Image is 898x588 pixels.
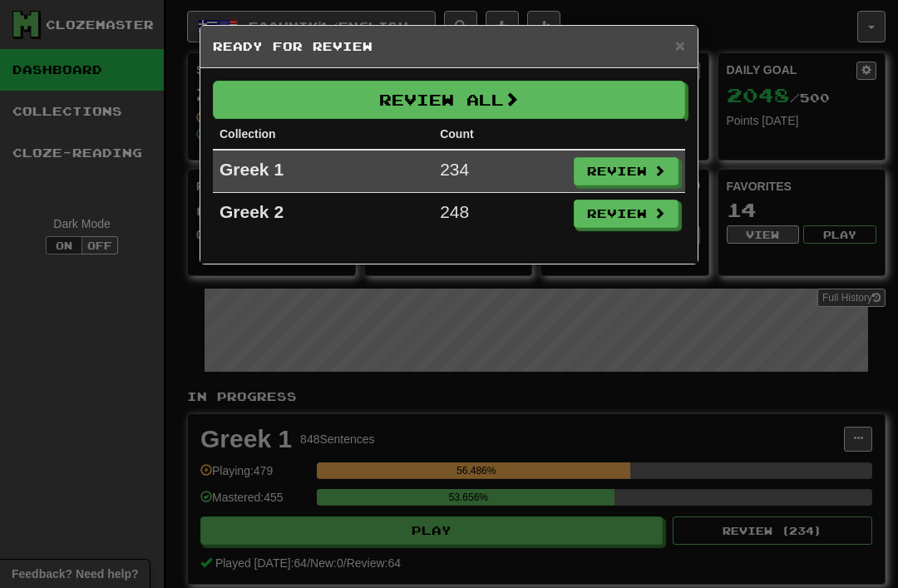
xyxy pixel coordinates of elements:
button: Review [574,200,678,228]
td: Greek 1 [213,150,433,193]
button: Review All [213,81,685,119]
td: Greek 2 [213,193,433,235]
td: 234 [433,150,567,193]
td: 248 [433,193,567,235]
th: Count [433,119,567,150]
h5: Ready for Review [213,38,685,55]
span: × [675,36,685,55]
button: Close [675,37,685,54]
th: Collection [213,119,433,150]
button: Review [574,157,678,185]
